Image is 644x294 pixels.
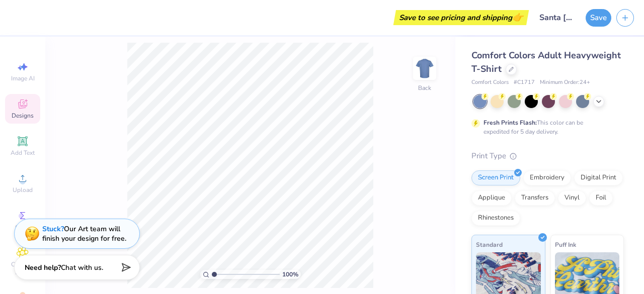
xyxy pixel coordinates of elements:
[25,263,61,272] strong: Need help?
[540,78,590,87] span: Minimum Order: 24 +
[531,8,581,28] input: Untitled Design
[396,10,526,25] div: Save to see pricing and shipping
[282,270,298,279] span: 100 %
[415,58,435,78] img: Back
[5,260,40,276] span: Clipart & logos
[514,78,535,87] span: # C1717
[471,78,509,87] span: Comfort Colors
[471,49,621,75] span: Comfort Colors Adult Heavyweight T-Shirt
[42,224,64,234] strong: Stuck?
[558,190,586,206] div: Vinyl
[574,170,623,185] div: Digital Print
[471,170,520,185] div: Screen Print
[523,170,571,185] div: Embroidery
[12,112,34,120] span: Designs
[11,149,35,157] span: Add Text
[512,11,523,23] span: 👉
[13,186,33,194] span: Upload
[586,9,611,27] button: Save
[515,190,555,206] div: Transfers
[42,224,126,243] div: Our Art team will finish your design for free.
[61,263,103,272] span: Chat with us.
[11,74,35,82] span: Image AI
[589,190,613,206] div: Foil
[484,119,537,127] strong: Fresh Prints Flash:
[471,190,512,206] div: Applique
[471,211,520,226] div: Rhinestones
[471,150,624,162] div: Print Type
[484,118,607,136] div: This color can be expedited for 5 day delivery.
[418,83,431,92] div: Back
[555,239,576,250] span: Puff Ink
[476,239,503,250] span: Standard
